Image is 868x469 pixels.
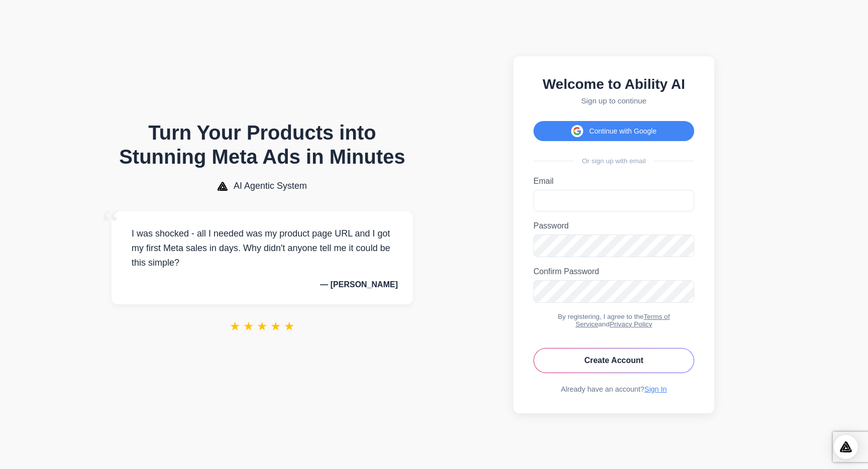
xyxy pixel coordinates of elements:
label: Confirm Password [533,267,694,276]
a: Privacy Policy [610,320,653,328]
button: Continue with Google [533,121,694,141]
p: — [PERSON_NAME] [127,280,398,289]
span: ★ [243,319,254,333]
div: Open Intercom Messenger [834,435,858,459]
label: Email [533,177,694,186]
p: Sign up to continue [533,96,694,105]
div: By registering, I agree to the and [533,313,694,328]
span: “ [101,201,120,247]
span: ★ [257,319,268,333]
div: Or sign up with email [533,157,694,165]
h2: Welcome to Ability AI [533,76,694,92]
h1: Turn Your Products into Stunning Meta Ads in Minutes [112,121,413,169]
p: I was shocked - all I needed was my product page URL and I got my first Meta sales in days. Why d... [127,226,398,270]
span: ★ [230,319,241,333]
button: Create Account [533,348,694,373]
img: AI Agentic System Logo [218,182,228,191]
span: ★ [284,319,295,333]
div: Already have an account? [533,385,694,393]
label: Password [533,221,694,230]
span: AI Agentic System [234,181,307,191]
a: Terms of Service [576,313,670,328]
a: Sign In [644,385,667,393]
span: ★ [270,319,281,333]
